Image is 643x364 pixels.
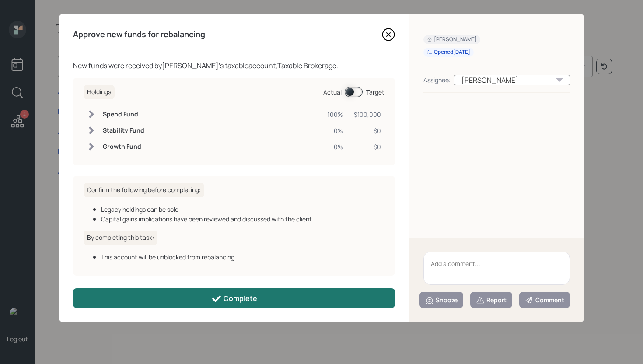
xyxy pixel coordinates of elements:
div: [PERSON_NAME] [427,36,477,43]
h6: Confirm the following before completing: [84,183,204,197]
div: New funds were received by [PERSON_NAME] 's taxable account, Taxable Brokerage . [73,60,395,71]
div: Actual [323,87,342,97]
div: [PERSON_NAME] [454,75,570,85]
div: $0 [354,142,381,151]
h6: Stability Fund [103,127,144,134]
div: Complete [211,294,257,304]
h6: Spend Fund [103,111,144,118]
div: Report [476,296,507,304]
div: 0% [328,142,343,151]
button: Comment [519,292,570,308]
div: Capital gains implications have been reviewed and discussed with the client [101,214,384,224]
div: Opened [DATE] [427,49,470,56]
div: Comment [525,296,564,304]
div: 0% [328,126,343,135]
h6: By completing this task: [84,231,157,245]
h6: Holdings [84,85,115,99]
div: $0 [354,126,381,135]
h4: Approve new funds for rebalancing [73,30,205,39]
div: Target [366,87,384,97]
div: Legacy holdings can be sold [101,205,384,214]
button: Snooze [419,292,463,308]
h6: Growth Fund [103,143,144,150]
div: This account will be unblocked from rebalancing [101,252,384,262]
div: Assignee: [423,75,451,84]
div: Snooze [425,296,458,304]
div: $100,000 [354,110,381,119]
div: 100% [328,110,343,119]
button: Report [470,292,512,308]
button: Complete [73,288,395,308]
